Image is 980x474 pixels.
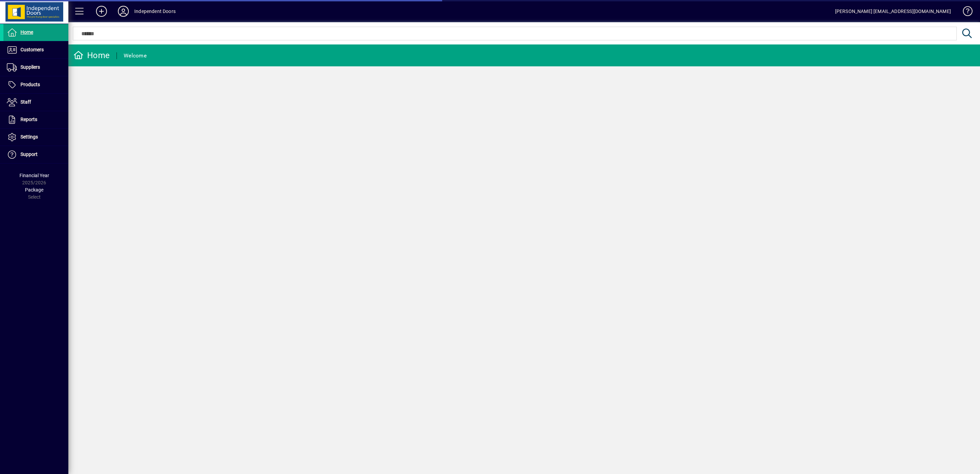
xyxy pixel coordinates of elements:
[958,1,971,24] a: Knowledge Base
[3,146,68,163] a: Support
[835,6,951,17] div: [PERSON_NAME] [EMAIL_ADDRESS][DOMAIN_NAME]
[3,129,68,146] a: Settings
[21,64,40,70] span: Suppliers
[21,82,40,87] span: Products
[21,117,37,122] span: Reports
[3,111,68,128] a: Reports
[25,187,43,193] span: Package
[3,94,68,111] a: Staff
[21,47,44,52] span: Customers
[21,29,33,35] span: Home
[73,50,110,61] div: Home
[3,41,68,58] a: Customers
[112,5,134,17] button: Profile
[21,99,31,105] span: Staff
[3,76,68,93] a: Products
[91,5,112,17] button: Add
[21,152,38,157] span: Support
[3,59,68,76] a: Suppliers
[21,134,38,140] span: Settings
[19,173,49,178] span: Financial Year
[124,50,147,61] div: Welcome
[134,6,176,17] div: Independent Doors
